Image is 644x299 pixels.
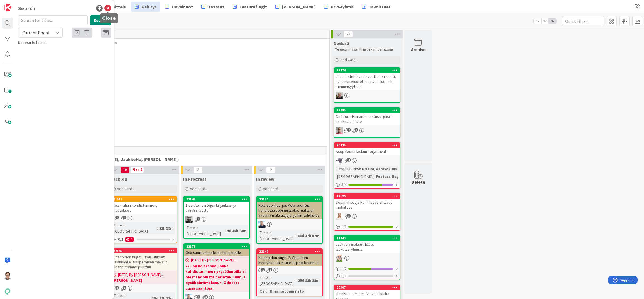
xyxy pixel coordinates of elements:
[229,2,270,12] a: Featureflagit
[337,143,400,147] div: 20835
[239,3,267,10] span: Featureflagit
[347,214,351,218] span: 3
[4,272,11,280] img: SM
[120,166,130,173] span: 10
[297,277,321,283] div: 25d 22h 12m
[185,225,225,237] div: Time in [GEOGRAPHIC_DATA]
[111,202,177,214] div: Kela -rahan kohdistuminen, muutokset
[359,2,394,12] a: Tavoitteet
[117,186,135,191] span: Add Card...
[350,166,351,172] span: :
[18,4,35,13] div: Search
[411,46,426,53] div: Archive
[198,2,228,12] a: Testaus
[296,233,297,239] span: :
[336,127,343,134] img: HJ
[334,236,400,241] div: 21043
[341,224,347,230] span: 1 / 1
[12,1,25,8] span: Support
[110,196,177,243] a: 21519Kela -rahan kohdistuminen, muutoksetTime in [GEOGRAPHIC_DATA]:21h 59m0/11
[258,221,266,228] img: JJ
[334,199,400,211] div: Sopimukset ja Henkilöt valahtavat mobiilissa
[337,286,400,290] div: 22507
[157,225,158,231] span: :
[256,196,323,244] a: 22134Kela-suoritus: jos Kela-suoritus kohdistuu sopimukselle, mutta ei avoimia maksulajeja, joihi...
[184,244,249,249] div: 22173
[334,108,400,113] div: 22095
[183,196,250,239] a: 22148Sisäisten siirtojen kirjaukset ja välitilin käyttöJHTime in [GEOGRAPHIC_DATA]:4d 18h 43m
[141,3,157,10] span: Kehitys
[336,255,343,262] img: AN
[111,253,177,271] div: Kirjanpidon bugit: 1.Palautukset asiakkaalle: alkuperäisen maksun kirjanpitovienti puuttuu
[534,18,541,24] span: 1x
[355,128,358,132] span: 1
[204,295,208,299] span: 3
[110,176,127,182] span: Backlog
[334,235,400,280] a: 21043Laskut ja maksut: Excel laskutusryhmilläAN1/20/1
[334,157,400,164] div: LM
[113,197,177,201] div: 21519
[115,286,119,290] span: 2
[191,257,237,263] span: [DATE] By [PERSON_NAME]...
[172,3,193,10] span: Havainnot
[112,222,157,234] div: Time in [GEOGRAPHIC_DATA]
[123,216,126,219] span: 1
[331,3,354,10] span: Prio-ryhmä
[334,241,400,253] div: Laskut ja maksut: Excel laskutusryhmillä
[336,173,374,180] div: [DEMOGRAPHIC_DATA]
[541,18,549,24] span: 2x
[334,107,400,138] a: 22095Strålfors: Hinnantarkastuskirjeisiin asiakastunnisteHJ
[4,288,11,295] img: avatar
[334,113,400,125] div: Strålfors: Hinnantarkastuskirjeisiin asiakastunniste
[18,15,88,25] input: Search for title...
[351,166,398,172] div: RESKONTRA, Aso/vakuus
[185,263,248,291] b: 22€ on kelarahaa, jonka kohdistaminen nykysäännöillä ei ole mahdollista perintäkuluun ja pysäköin...
[34,40,322,46] span: Tekninen feature suunnittelu ja toteutus
[90,15,111,25] button: Search
[258,230,296,242] div: Time in [GEOGRAPHIC_DATA]
[296,277,297,283] span: :
[22,30,49,35] span: Current Board
[131,2,160,12] a: Kehitys
[334,285,400,290] div: 22507
[186,245,249,248] div: 22173
[412,179,425,185] div: Delete
[341,266,347,271] span: 1 / 2
[334,273,400,280] div: 0/1
[334,143,400,155] div: 20835Asopalautuslaskun korjattavat
[257,202,322,219] div: Kela-suoritus: jos Kela-suoritus kohdistuu sopimukselle, mutta ei avoimia maksulajeja, joihin koh...
[334,213,400,220] div: SL
[334,73,400,90] div: Jäännöstehtävä: tavoitteiden luonti, kun saunavuorolisäpalvelu luodaan menneisyyteen
[321,2,357,12] a: Prio-ryhmä
[162,2,196,12] a: Havainnot
[334,68,400,73] div: 22474
[369,3,391,10] span: Tavoitteet
[115,216,119,219] span: 5
[334,236,400,253] div: 21043Laskut ja maksut: Excel laskutusryhmillä
[334,143,400,148] div: 20835
[334,148,400,155] div: Asopalautuslaskun korjattavat
[374,173,400,180] div: Feature flag
[334,181,400,188] div: 3/4
[337,236,400,240] div: 21043
[102,16,116,21] h5: Close
[226,228,248,234] div: 4d 18h 43m
[258,274,296,286] div: Time in [GEOGRAPHIC_DATA]
[334,265,400,272] div: 1/2
[334,92,400,99] div: JH
[111,248,177,253] div: 22145
[184,202,249,214] div: Sisäisten siirtojen kirjaukset ja välitilin käyttö
[297,233,321,239] div: 33d 17h 57m
[257,197,322,202] div: 22134
[257,221,322,228] div: JJ
[18,40,111,46] div: No results found.
[337,68,400,72] div: 22474
[268,288,268,294] span: :
[257,197,322,219] div: 22134Kela-suoritus: jos Kela-suoritus kohdistuu sopimukselle, mutta ei avoimia maksulajeja, joihi...
[184,197,249,214] div: 22148Sisäisten siirtojen kirjaukset ja välitilin käyttö
[335,47,399,52] p: Mergetty masteriin ja dev ympäristössä
[184,249,249,256] div: Osa suorituksesta jää kirjaamatta
[111,236,177,243] div: 0/11
[133,168,142,171] div: Max 6
[263,186,281,191] span: Add Card...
